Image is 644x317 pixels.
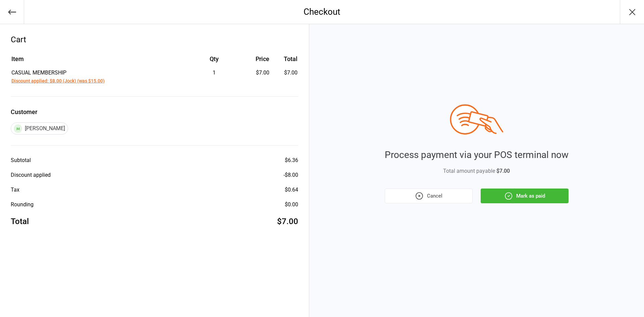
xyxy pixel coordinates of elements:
[385,167,569,175] div: Total amount payable
[11,34,298,46] div: Cart
[283,171,298,179] div: - $8.00
[496,168,510,174] span: $7.00
[186,69,242,77] div: 1
[272,54,297,68] th: Total
[11,122,68,135] div: [PERSON_NAME]
[285,156,298,164] div: $6.36
[11,171,51,179] div: Discount applied
[481,189,569,203] button: Mark as paid
[285,201,298,209] div: $0.00
[11,215,29,227] div: Total
[11,107,298,116] label: Customer
[385,148,569,162] div: Process payment via your POS terminal now
[243,69,269,77] div: $7.00
[277,215,298,227] div: $7.00
[11,69,66,76] span: CASUAL MEMBERSHIP
[11,201,34,209] div: Rounding
[285,186,298,194] div: $0.64
[385,189,473,203] button: Cancel
[11,77,105,85] button: Discount applied: $8.00 (Jock) (was $15.00)
[272,69,297,85] td: $7.00
[11,186,19,194] div: Tax
[11,54,186,68] th: Item
[186,54,242,68] th: Qty
[243,54,269,63] div: Price
[11,156,31,164] div: Subtotal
